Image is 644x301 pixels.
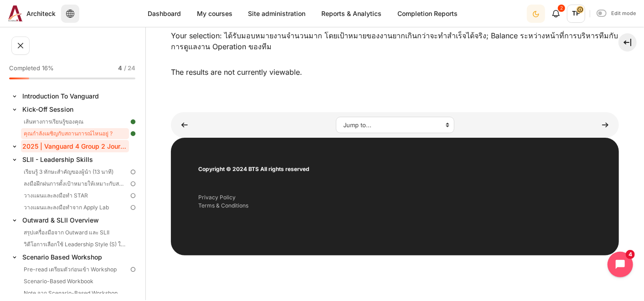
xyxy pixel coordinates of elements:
[567,5,585,23] a: User menu
[391,5,464,22] a: Completion Reports
[242,5,313,22] a: Site administration
[21,166,129,177] a: เรียนรู้ 3 ทักษะสำคัญของผู้นำ (13 นาที)
[21,178,129,189] a: ลงมือฝึกฝนการตั้งเป้าหมายให้เหมาะกับสมาชิกทีม
[10,216,19,225] span: Collapse
[528,4,544,23] div: Dark Mode
[21,264,129,275] a: Pre-read เตรียมตัวก่อนเข้า Workshop
[527,5,545,23] button: Light Mode Dark Mode
[129,265,137,274] img: To do
[21,227,129,238] a: สรุปเครื่องมือจาก Outward และ SLII
[118,64,122,73] span: 4
[21,128,129,139] a: คุณกำลังเผชิญกับสถานการณ์ไหนอยู่ ?
[5,5,56,21] a: Architeck Architeck
[198,202,248,209] a: Terms & Conditions
[21,276,129,287] a: Scenario-Based Workbook
[567,5,585,23] span: TP
[129,192,137,200] img: To do
[21,202,129,213] a: วางแผนและลงมือทำจาก Apply Lab
[10,105,19,114] span: Collapse
[175,116,194,134] a: ◄ เส้นทางการเรียนรู้ของคุณ
[21,251,129,263] a: Scenario Based Workshop
[21,90,129,102] a: Introduction To Vanguard
[21,190,129,201] a: วางแผนและลงมือทำ STAR
[596,116,614,134] a: เรียนรู้ 3 ทักษะสำคัญของผู้นำ (13 นาที) ►
[8,5,23,21] img: Architeck
[9,78,29,79] div: 16%
[26,9,56,18] span: Architeck
[129,130,137,138] img: Done
[129,180,137,188] img: To do
[21,116,129,127] a: เส้นทางการเรียนรู้ของคุณ
[10,253,19,262] span: Collapse
[198,194,236,201] a: Privacy Policy
[129,168,137,176] img: To do
[10,92,19,101] span: Collapse
[21,288,129,299] a: Note จาก Scenario-Based Workshop
[9,64,54,73] span: Completed 16%
[10,155,19,164] span: Collapse
[124,64,135,73] span: / 24
[21,103,129,115] a: Kick-Off Session
[21,214,129,226] a: Outward & SLII Overview
[171,59,619,85] div: The results are not currently viewable.
[129,118,137,126] img: Done
[21,140,129,152] a: 2025 | Vanguard 4 Group 2 Journey in Feb-Mar
[314,5,388,22] a: Reports & Analytics
[10,142,19,151] span: Collapse
[547,5,565,23] div: Show notification window with 2 new notifications
[129,203,137,212] img: To do
[190,5,239,22] a: My courses
[141,5,188,22] a: Dashboard
[558,5,565,12] div: 2
[61,5,79,23] button: Languages
[198,166,309,172] strong: Copyright © 2024 BTS All rights reserved
[21,153,129,166] a: SLII - Leadership Skills
[171,23,619,59] div: Your selection: ได้รับมอบหมายงานจำนวนมาก โดยเป้าหมายของงานยากเกินกว่าจะทำสำเร็จได้จริง; Balance ร...
[9,62,139,88] a: Completed 16% 4 / 24
[21,239,129,250] a: วิดีโอการเลือกใช้ Leadership Style (S) ให้เหมาะกับลูกทีมแต่ละ D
